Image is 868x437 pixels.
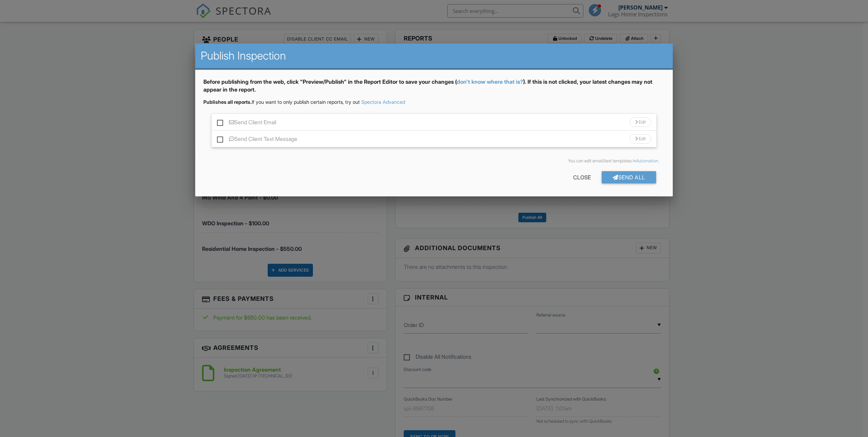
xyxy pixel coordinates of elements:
[361,99,405,105] a: Spectora Advanced
[217,136,297,144] label: Send Client Text Message
[602,171,656,183] div: Send All
[630,117,651,127] div: Edit
[636,158,658,163] a: Automation
[203,99,252,105] strong: Publishes all reports.
[457,78,523,85] a: don't know where that is?
[630,134,651,144] div: Edit
[203,78,665,99] div: Before publishing from the web, click "Preview/Publish" in the Report Editor to save your changes...
[217,119,276,128] label: Send Client Email
[201,49,667,63] h2: Publish Inspection
[203,99,360,105] span: If you want to only publish certain reports, try out
[209,158,659,164] div: You can edit email/text templates in .
[562,171,602,183] div: Close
